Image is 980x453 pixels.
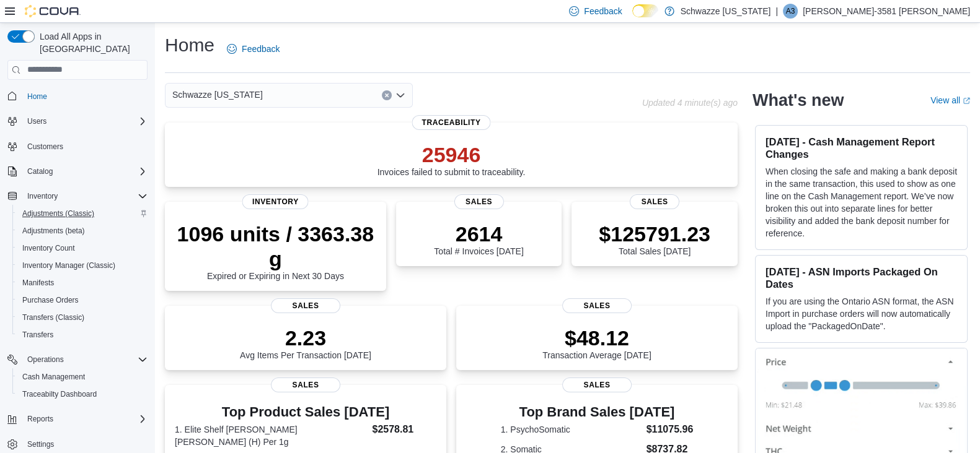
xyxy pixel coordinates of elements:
span: Transfers (Classic) [17,310,148,325]
span: Users [27,116,46,126]
a: Inventory Count [17,241,80,256]
span: Sales [562,298,632,313]
div: Total Sales [DATE] [599,222,710,256]
span: Users [22,114,148,129]
p: If you are using the Ontario ASN format, the ASN Import in purchase orders will now automatically... [766,295,957,332]
button: Settings [2,435,152,453]
button: Catalog [2,163,152,180]
a: Home [22,89,52,104]
span: Settings [27,439,54,449]
button: Manifests [12,274,152,291]
span: Transfers (Classic) [22,313,84,322]
button: Transfers (Classic) [12,309,152,326]
span: Sales [562,377,632,392]
span: Traceability [412,115,490,130]
button: Home [2,87,152,105]
span: Manifests [22,278,54,288]
span: Adjustments (beta) [17,223,148,238]
span: Cash Management [17,369,148,384]
a: Inventory Manager (Classic) [17,258,120,273]
button: Adjustments (beta) [12,222,152,239]
span: Feedback [584,5,622,17]
span: Cash Management [22,372,85,382]
button: Purchase Orders [12,291,152,309]
span: Customers [27,142,63,152]
h2: What's new [753,90,844,110]
span: Customers [22,139,148,154]
input: Dark Mode [632,4,658,17]
dd: $11075.96 [647,422,694,437]
p: [PERSON_NAME]-3581 [PERSON_NAME] [803,4,970,19]
dt: 1. Elite Shelf [PERSON_NAME] [PERSON_NAME] (H) Per 1g [175,423,367,448]
button: Cash Management [12,368,152,386]
span: Transfers [22,330,53,340]
button: Adjustments (Classic) [12,205,152,222]
span: Inventory [242,194,309,209]
div: Expired or Expiring in Next 30 Days [175,222,376,281]
span: Inventory [22,189,148,204]
span: Sales [271,298,340,313]
span: Inventory Count [22,243,75,253]
button: Open list of options [395,90,405,100]
span: A3 [786,4,795,19]
p: 1096 units / 3363.38 g [175,222,376,271]
span: Home [27,92,47,101]
button: Inventory [2,188,152,205]
span: Catalog [27,166,53,176]
button: Inventory Manager (Classic) [12,257,152,274]
span: Purchase Orders [22,295,79,305]
span: Manifests [17,275,148,290]
p: Schwazze [US_STATE] [681,4,771,19]
h3: [DATE] - Cash Management Report Changes [766,136,957,160]
div: Total # Invoices [DATE] [434,222,523,256]
button: Traceabilty Dashboard [12,386,152,403]
a: Adjustments (Classic) [17,206,99,221]
span: Reports [22,412,148,426]
span: Inventory [27,191,58,201]
span: Traceabilty Dashboard [17,387,148,402]
button: Catalog [22,164,58,179]
p: When closing the safe and making a bank deposit in the same transaction, this used to show as one... [766,165,957,239]
a: Transfers [17,327,58,342]
div: Amanda-3581 Rodriguez [783,4,798,19]
button: Inventory [22,189,63,204]
span: Traceabilty Dashboard [22,389,97,399]
svg: External link [963,97,970,105]
dt: 1. PsychoSomatic [501,423,642,436]
span: Feedback [242,43,280,55]
p: 2.23 [240,326,371,350]
button: Clear input [382,90,392,100]
p: 25946 [377,142,526,167]
a: Manifests [17,275,59,290]
button: Transfers [12,326,152,343]
p: Updated 4 minute(s) ago [642,98,738,108]
button: Customers [2,137,152,155]
a: Purchase Orders [17,293,84,308]
button: Reports [22,412,58,426]
span: Sales [630,194,679,209]
h1: Home [165,33,214,58]
a: Cash Management [17,369,90,384]
h3: Top Product Sales [DATE] [175,405,436,420]
a: Transfers (Classic) [17,310,89,325]
h3: Top Brand Sales [DATE] [501,405,694,420]
a: Adjustments (beta) [17,223,90,238]
div: Invoices failed to submit to traceability. [377,142,526,177]
span: Settings [22,436,148,452]
span: Sales [454,194,503,209]
button: Users [2,113,152,130]
span: Inventory Manager (Classic) [22,261,115,270]
a: Feedback [222,37,285,61]
p: $125791.23 [599,222,710,246]
div: Avg Items Per Transaction [DATE] [240,326,371,360]
p: 2614 [434,222,523,246]
button: Inventory Count [12,239,152,257]
span: Inventory Count [17,241,148,256]
span: Operations [27,355,64,365]
span: Operations [22,352,148,367]
button: Users [22,114,51,129]
a: Settings [22,437,59,452]
a: Customers [22,139,68,154]
h3: [DATE] - ASN Imports Packaged On Dates [766,265,957,290]
span: Reports [27,414,53,424]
